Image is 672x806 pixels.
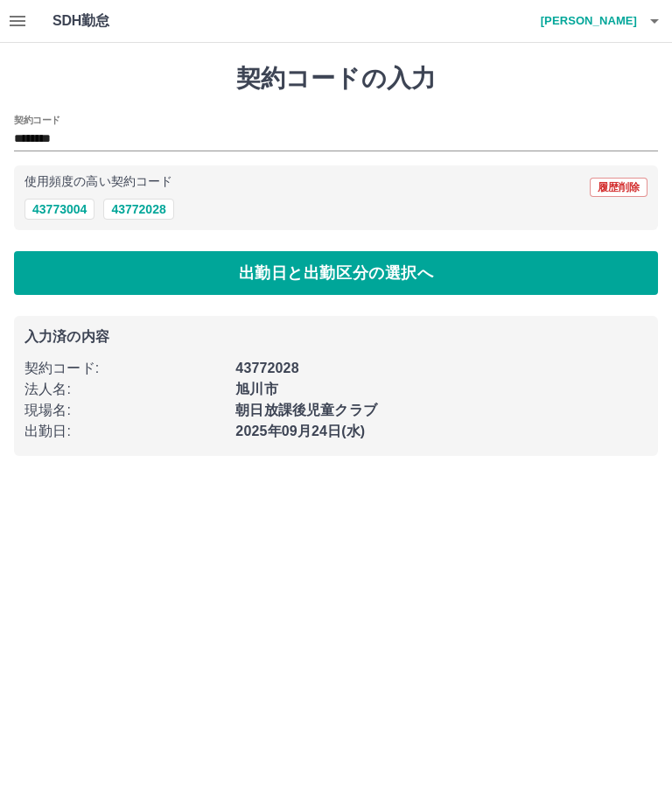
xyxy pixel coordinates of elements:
[235,361,298,375] b: 43772028
[24,176,172,188] p: 使用頻度の高い契約コード
[103,199,173,220] button: 43772028
[24,421,225,442] p: 出勤日 :
[235,424,365,438] b: 2025年09月24日(水)
[235,382,277,396] b: 旭川市
[24,330,647,344] p: 入力済の内容
[24,358,225,379] p: 契約コード :
[24,379,225,400] p: 法人名 :
[235,403,377,417] b: 朝日放課後児童クラブ
[14,64,658,94] h1: 契約コードの入力
[24,400,225,421] p: 現場名 :
[24,199,94,220] button: 43773004
[14,251,658,295] button: 出勤日と出勤区分の選択へ
[590,178,647,197] button: 履歴削除
[14,113,60,127] h2: 契約コード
